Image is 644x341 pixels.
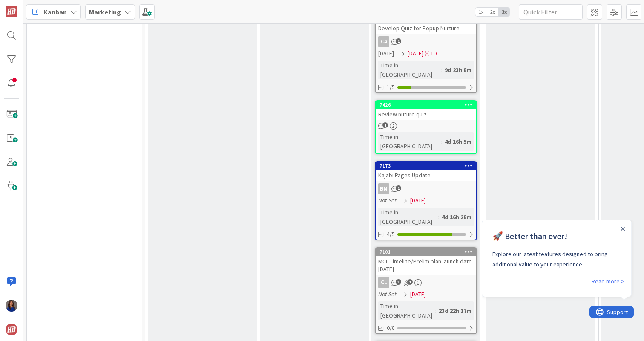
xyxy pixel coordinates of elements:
[410,290,426,299] span: [DATE]
[431,49,437,58] div: 1D
[408,49,423,58] span: [DATE]
[378,208,438,226] div: Time in [GEOGRAPHIC_DATA]
[396,38,401,44] span: 1
[487,8,498,16] span: 2x
[376,15,476,34] div: Develop Quiz for Popup Nurture
[435,306,437,315] span: :
[375,100,477,154] a: 7426Review nuture quizTime in [GEOGRAPHIC_DATA]:4d 16h 5m
[375,247,477,334] a: 7101MCL Timeline/Prelim plan launch date [DATE]CLNot Set[DATE]Time in [GEOGRAPHIC_DATA]:23d 22h 1...
[396,279,401,285] span: 3
[437,306,474,315] div: 23d 22h 17m
[378,36,389,47] div: CA
[441,137,443,146] span: :
[375,161,477,240] a: 7173Kajabi Pages UpdateBMNot Set[DATE]Time in [GEOGRAPHIC_DATA]:4d 16h 28m4/5
[482,220,634,301] iframe: UserGuiding Product Updates RC Tooltip
[379,102,476,108] div: 7426
[443,137,474,146] div: 4d 16h 5m
[376,162,476,170] div: 7173
[376,23,476,34] div: Develop Quiz for Popup Nurture
[387,83,395,92] span: 1/5
[376,256,476,275] div: MCL Timeline/Prelim plan launch date [DATE]
[378,197,397,204] i: Not Set
[376,183,476,194] div: BM
[378,183,389,194] div: BM
[43,7,67,17] span: Kanban
[376,36,476,47] div: CA
[519,4,583,20] input: Quick Filter...
[387,230,395,239] span: 4/5
[410,196,426,205] span: [DATE]
[376,170,476,181] div: Kajabi Pages Update
[382,122,388,128] span: 1
[396,185,401,191] span: 1
[440,212,474,222] div: 4d 16h 28m
[376,109,476,120] div: Review nuture quiz
[376,248,476,256] div: 7101
[407,279,413,285] span: 1
[438,212,440,222] span: :
[378,290,397,298] i: Not Set
[443,65,474,75] div: 9d 23h 8m
[378,132,441,151] div: Time in [GEOGRAPHIC_DATA]
[375,14,477,93] a: Develop Quiz for Popup NurtureCA[DATE][DATE]1DTime in [GEOGRAPHIC_DATA]:9d 23h 8m1/5
[387,324,395,332] span: 0/8
[376,101,476,109] div: 7426
[18,1,39,12] span: Support
[89,8,121,16] b: Marketing
[379,249,476,255] div: 7101
[378,61,441,79] div: Time in [GEOGRAPHIC_DATA]
[379,163,476,169] div: 7173
[475,8,487,16] span: 1x
[378,277,389,288] div: CL
[376,248,476,275] div: 7101MCL Timeline/Prelim plan launch date [DATE]
[498,8,510,16] span: 3x
[376,162,476,181] div: 7173Kajabi Pages Update
[441,65,443,75] span: :
[378,301,435,320] div: Time in [GEOGRAPHIC_DATA]
[6,300,17,312] img: SL
[378,49,394,58] span: [DATE]
[6,324,17,335] img: avatar
[376,101,476,120] div: 7426Review nuture quiz
[376,277,476,288] div: CL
